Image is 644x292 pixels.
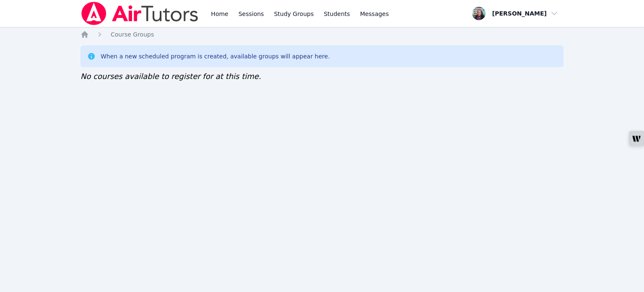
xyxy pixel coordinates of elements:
[80,30,563,39] nav: Breadcrumb
[101,52,330,61] div: When a new scheduled program is created, available groups will appear here.
[80,2,199,25] img: Air Tutors
[360,10,389,18] span: Messages
[80,72,261,81] span: No courses available to register for at this time.
[111,31,154,38] span: Course Groups
[111,30,154,39] a: Course Groups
